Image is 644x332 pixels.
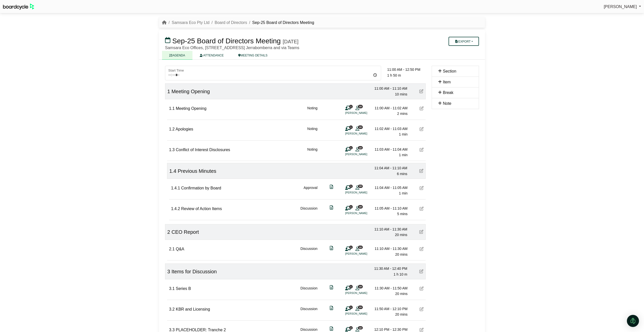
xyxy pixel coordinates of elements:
span: 1 min [399,153,408,157]
span: 2 [167,229,170,235]
span: 1 min [399,132,408,136]
span: 1 [349,285,353,288]
span: 1 [349,105,353,108]
span: 3.3 [169,328,175,332]
span: CEO Report [172,229,199,235]
span: 1.1 [169,106,175,111]
span: Meeting Opening [172,89,210,94]
span: 20 mins [395,312,408,316]
div: 11:30 AM - 11:50 AM [372,285,408,291]
span: Note [443,101,451,106]
li: [PERSON_NAME] [345,291,383,295]
span: 5 mins [397,212,408,216]
span: Samsara Eco Offices, [STREET_ADDRESS] Jerrabomberra and via Teams [165,46,299,50]
span: 2 [349,326,353,329]
span: 18 [358,326,363,329]
span: 1.2 [169,127,175,131]
span: Item [443,80,451,84]
div: 11:10 AM - 11:30 AM [372,246,408,251]
span: 1.4 [169,168,176,174]
span: KBR and Licensing [176,307,210,311]
span: 19 [358,306,363,309]
span: 1.4.1 [171,186,180,190]
div: 11:02 AM - 11:03 AM [372,126,408,131]
span: Confirmation by Board [181,186,221,190]
div: Discussion [300,306,317,317]
span: 3 [167,269,170,274]
nav: breadcrumb [162,19,314,26]
span: Review of Action Items [181,207,222,211]
span: 1 [349,146,353,149]
span: Apologies [176,127,193,131]
div: [DATE] [283,39,299,45]
div: Discussion [300,285,317,297]
span: 1 [349,205,353,208]
span: 18 [358,105,363,108]
li: [PERSON_NAME] [345,312,383,316]
div: Noting [307,147,317,158]
span: Items for Discussion [172,269,217,274]
a: AGENDA [162,51,192,60]
div: Noting [307,126,317,137]
div: 11:04 AM - 11:10 AM [372,165,407,171]
div: 11:10 AM - 11:30 AM [372,226,407,232]
span: 20 mins [395,292,408,296]
div: 11:00 AM - 11:10 AM [372,86,407,91]
span: Sep-25 Board of Directors Meeting [172,37,281,45]
img: BoardcycleBlackGreen-aaafeed430059cb809a45853b8cf6d952af9d84e6e89e1f1685b34bfd5cb7d64.svg [3,4,34,10]
div: 11:03 AM - 11:04 AM [372,147,408,152]
span: 1 h 10 m [394,272,407,276]
li: [PERSON_NAME] [345,111,383,115]
div: Open Intercom Messenger [627,315,639,327]
div: Approval [304,185,317,196]
button: Export [449,37,479,46]
li: [PERSON_NAME] [345,152,383,156]
div: 11:50 AM - 12:10 PM [372,306,408,312]
div: Discussion [300,206,317,217]
span: 18 [358,125,363,129]
span: 1 [167,89,170,94]
span: Meeting Opening [176,106,207,111]
li: [PERSON_NAME] [345,211,383,215]
li: Sep-25 Board of Directors Meeting [247,19,314,26]
span: 2.1 [169,247,175,251]
div: Noting [307,105,317,117]
div: 11:00 AM - 12:50 PM [387,67,426,72]
div: 11:00 AM - 11:02 AM [372,105,408,111]
a: ATTENDANCE [192,51,231,60]
span: 6 mins [397,172,407,176]
div: 11:30 AM - 12:40 PM [372,266,407,271]
span: 20 mins [395,233,407,237]
span: 2 mins [397,112,408,116]
li: [PERSON_NAME] [345,252,383,256]
div: 11:05 AM - 11:10 AM [372,206,408,211]
span: 1 min [399,191,408,195]
span: 1 [349,246,353,249]
div: 11:04 AM - 11:05 AM [372,185,408,190]
span: 1 [349,306,353,309]
span: 1.3 [169,148,175,152]
div: Discussion [300,246,317,257]
span: [PERSON_NAME] [604,5,637,9]
a: MEETING DETAILS [231,51,275,60]
span: Series B [176,286,191,291]
span: 1.4.2 [171,207,180,211]
span: PLACEHOLDER: Tranche 2 [176,328,226,332]
span: Conflict of Interest Disclosures [176,148,230,152]
span: 18 [358,205,363,208]
span: Previous Minutes [178,168,216,174]
span: 3.1 [169,286,175,291]
span: 1 [349,125,353,129]
span: Q&A [176,247,184,251]
a: [PERSON_NAME] [604,4,641,10]
span: 10 mins [395,92,407,96]
a: Samsara Eco Pty Ltd [172,20,209,25]
span: Section [443,69,456,73]
span: 1 [349,185,353,188]
li: [PERSON_NAME] [345,190,383,195]
span: 19 [358,285,363,288]
span: 18 [358,246,363,249]
span: 20 mins [395,252,408,256]
a: Board of Directors [215,20,247,25]
span: 3.2 [169,307,175,311]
